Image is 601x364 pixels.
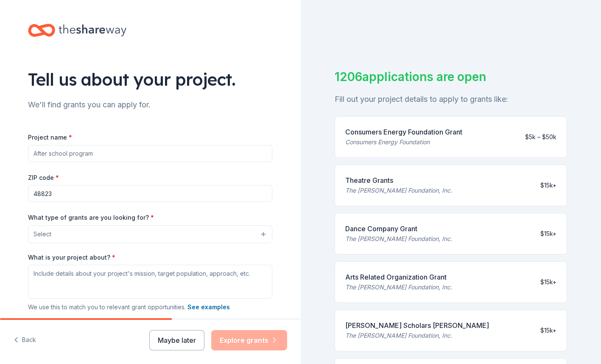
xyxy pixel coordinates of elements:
[525,132,556,142] div: $5k – $50k
[28,185,272,202] input: 12345 (U.S. only)
[28,225,272,243] button: Select
[540,229,556,239] div: $15k+
[28,253,115,262] label: What is your project about?
[345,330,489,341] div: The [PERSON_NAME] Foundation, Inc.
[34,229,51,239] span: Select
[187,302,230,312] button: See examples
[540,325,556,336] div: $15k+
[345,185,452,196] div: The [PERSON_NAME] Foundation, Inc.
[540,180,556,190] div: $15k+
[345,234,452,244] div: The [PERSON_NAME] Foundation, Inc.
[345,175,452,185] div: Theatre Grants
[28,145,272,162] input: After school program
[345,224,452,234] div: Dance Company Grant
[335,68,567,86] div: 1206 applications are open
[149,330,204,350] button: Maybe later
[28,213,154,222] label: What type of grants are you looking for?
[28,67,272,91] div: Tell us about your project.
[28,98,272,112] div: We'll find grants you can apply for.
[345,320,489,330] div: [PERSON_NAME] Scholars [PERSON_NAME]
[345,282,452,292] div: The [PERSON_NAME] Foundation, Inc.
[28,303,230,311] span: We use this to match you to relevant grant opportunities.
[345,137,462,147] div: Consumers Energy Foundation
[28,174,59,182] label: ZIP code
[540,277,556,287] div: $15k+
[14,331,36,349] button: Back
[335,92,567,106] div: Fill out your project details to apply to grants like:
[345,127,462,137] div: Consumers Energy Foundation Grant
[28,133,72,142] label: Project name
[345,272,452,282] div: Arts Related Organization Grant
